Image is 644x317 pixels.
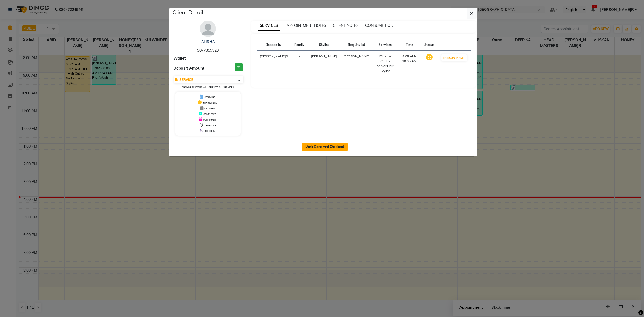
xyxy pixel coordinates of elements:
[343,54,369,58] span: [PERSON_NAME]
[201,39,215,44] a: ATISHA
[291,39,308,51] th: Family
[258,21,280,31] span: SERVICES
[421,39,438,51] th: Status
[203,113,216,115] span: COMPLETED
[197,48,219,53] span: 9877359928
[182,86,234,89] small: Change in status will apply to all services.
[173,65,204,71] span: Deposit Amount
[398,39,421,51] th: Time
[376,54,395,73] div: HCL - Hair Cut by Senior Hair Stylist
[291,51,308,77] td: -
[365,23,393,28] span: CONSUMPTION
[340,39,373,51] th: Req. Stylist
[204,107,215,110] span: DROPPED
[205,130,215,132] span: CHECK-IN
[333,23,359,28] span: CLIENT NOTES
[203,101,217,104] span: IN PROGRESS
[173,8,203,16] h5: Client Detail
[173,55,186,61] span: Wallet
[257,51,291,77] td: [PERSON_NAME]R
[235,63,243,71] h3: ₹0
[287,23,326,28] span: APPOINTMENT NOTES
[257,39,291,51] th: Booked by
[311,54,337,58] span: [PERSON_NAME]
[308,39,340,51] th: Stylist
[302,143,348,151] button: Mark Done And Checkout
[398,51,421,77] td: 8:05 AM-10:05 AM
[204,124,216,127] span: TENTATIVE
[204,96,215,99] span: UPCOMING
[200,21,216,37] img: avatar
[441,54,467,61] button: [PERSON_NAME]
[373,39,398,51] th: Services
[203,118,216,121] span: CONFIRMED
